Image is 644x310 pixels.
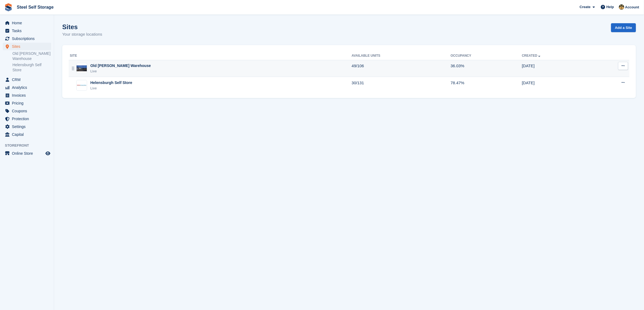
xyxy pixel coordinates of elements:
[12,131,44,138] span: Capital
[62,31,102,38] p: Your storage locations
[12,123,44,130] span: Settings
[12,62,51,73] a: Helensburgh Self Store
[606,4,614,10] span: Help
[619,4,624,10] img: James Steel
[451,60,522,77] td: 36.03%
[5,143,54,148] span: Storefront
[12,43,44,50] span: Sites
[352,52,451,60] th: Available Units
[3,43,51,50] a: menu
[12,115,44,123] span: Protection
[69,52,352,60] th: Site
[3,76,51,83] a: menu
[45,150,51,157] a: Preview store
[62,23,102,31] h1: Sites
[522,54,541,58] a: Created
[3,99,51,107] a: menu
[90,80,132,86] div: Helensburgh Self Store
[12,76,44,83] span: CRM
[12,92,44,99] span: Invoices
[3,131,51,138] a: menu
[12,107,44,115] span: Coupons
[3,19,51,27] a: menu
[3,123,51,130] a: menu
[451,77,522,94] td: 78.47%
[580,4,590,10] span: Create
[352,60,451,77] td: 49/106
[12,84,44,91] span: Analytics
[611,23,636,32] a: Add a Site
[90,69,151,74] div: Live
[352,77,451,94] td: 30/131
[3,150,51,157] a: menu
[3,35,51,42] a: menu
[4,3,12,11] img: stora-icon-8386f47178a22dfd0bd8f6a31ec36ba5ce8667c1dd55bd0f319d3a0aa187defe.svg
[77,65,87,71] img: Image of Old Kilpatrick Warehouse site
[3,92,51,99] a: menu
[3,115,51,123] a: menu
[3,107,51,115] a: menu
[12,99,44,107] span: Pricing
[3,84,51,91] a: menu
[522,77,590,94] td: [DATE]
[3,27,51,35] a: menu
[522,60,590,77] td: [DATE]
[451,52,522,60] th: Occupancy
[12,51,51,61] a: Old [PERSON_NAME] Warehouse
[625,5,639,10] span: Account
[77,85,87,86] img: Image of Helensburgh Self Store site
[90,86,132,91] div: Live
[12,35,44,42] span: Subscriptions
[12,27,44,35] span: Tasks
[12,150,44,157] span: Online Store
[90,63,151,69] div: Old [PERSON_NAME] Warehouse
[12,19,44,27] span: Home
[15,3,56,12] a: Steel Self Storage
